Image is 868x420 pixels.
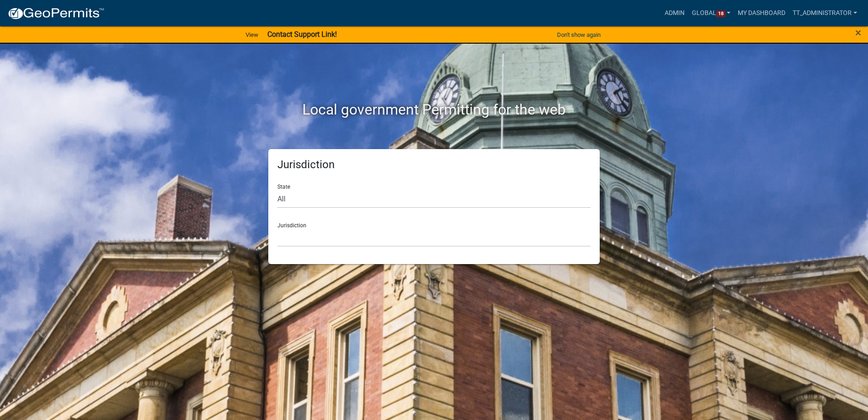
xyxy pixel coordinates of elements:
h5: Jurisdiction [277,158,591,171]
span: × [855,26,861,39]
a: My Dashboard [734,5,789,22]
button: Close [855,27,861,38]
h2: Local government Permitting for the web [182,101,686,118]
a: Global18 [688,5,735,22]
a: View [242,27,262,42]
strong: Contact Support Link! [267,30,337,39]
span: 18 [716,10,725,18]
a: TT_Administrator [789,5,861,22]
a: Admin [661,5,688,22]
button: Don't show again [553,27,604,42]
